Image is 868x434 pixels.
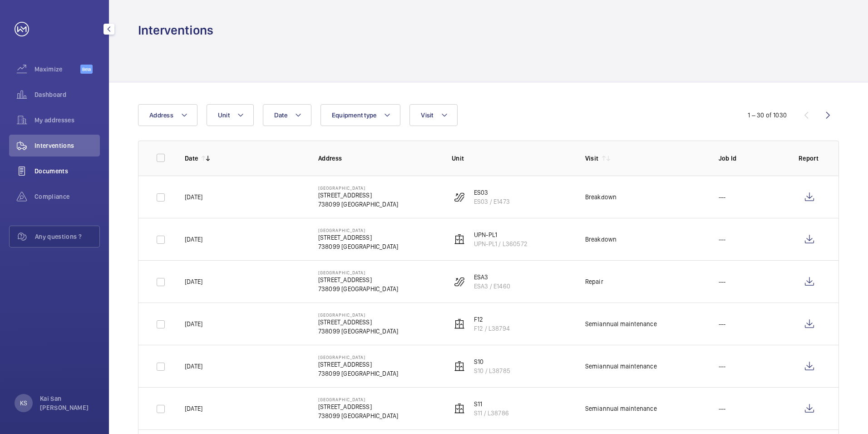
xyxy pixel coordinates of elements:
span: Maximize [35,65,80,74]
p: [GEOGRAPHIC_DATA] [318,397,398,402]
p: [DATE] [185,277,202,286]
p: [DATE] [185,362,202,371]
p: [GEOGRAPHIC_DATA] [318,354,398,360]
p: Kai San [PERSON_NAME] [40,394,94,412]
p: F12 [474,315,510,324]
div: Semiannual maintenance [585,404,657,413]
div: 1 – 30 of 1030 [748,111,787,120]
p: --- [719,362,726,371]
p: Unit [452,154,571,163]
p: Job Id [719,154,784,163]
p: UPN-PL1 / L360572 [474,239,528,248]
p: KS [20,399,27,408]
img: escalator.svg [454,192,465,202]
p: [DATE] [185,235,202,244]
p: S11 / L38786 [474,409,509,418]
p: [STREET_ADDRESS] [318,402,398,411]
p: --- [719,277,726,286]
p: ESA3 [474,273,510,282]
span: Compliance [35,192,100,201]
span: Date [274,111,287,119]
p: ES03 / E1473 [474,197,510,206]
p: [STREET_ADDRESS] [318,318,398,327]
p: 738099 [GEOGRAPHIC_DATA] [318,369,398,378]
p: 738099 [GEOGRAPHIC_DATA] [318,284,398,293]
h1: Interventions [138,22,213,39]
img: elevator.svg [454,234,465,245]
button: Unit [207,104,254,126]
img: elevator.svg [454,403,465,414]
img: escalator.svg [454,276,465,287]
p: --- [719,235,726,244]
p: 738099 [GEOGRAPHIC_DATA] [318,242,398,251]
p: [GEOGRAPHIC_DATA] [318,185,398,191]
div: Repair [585,277,603,286]
p: --- [719,192,726,202]
div: Breakdown [585,192,617,202]
p: Address [318,154,437,163]
p: 738099 [GEOGRAPHIC_DATA] [318,200,398,209]
span: Equipment type [332,111,377,119]
span: Visit [421,111,433,119]
p: ESA3 / E1460 [474,282,510,291]
button: Equipment type [321,104,401,126]
p: --- [719,404,726,413]
p: S11 [474,399,509,409]
p: ES03 [474,188,510,197]
div: Breakdown [585,235,617,244]
p: [STREET_ADDRESS] [318,275,398,284]
span: Beta [80,65,93,74]
p: [DATE] [185,192,202,202]
span: Any questions ? [35,232,99,241]
p: [STREET_ADDRESS] [318,233,398,242]
p: Visit [585,154,599,163]
p: Date [185,154,198,163]
div: Semiannual maintenance [585,319,657,328]
p: [GEOGRAPHIC_DATA] [318,270,398,275]
p: --- [719,319,726,328]
p: UPN-PL1 [474,230,528,239]
p: S10 [474,357,510,366]
p: [DATE] [185,319,202,328]
button: Address [138,104,197,126]
span: My addresses [35,116,100,125]
p: [GEOGRAPHIC_DATA] [318,312,398,318]
span: Interventions [35,141,100,150]
span: Dashboard [35,90,100,99]
p: [STREET_ADDRESS] [318,191,398,200]
p: [GEOGRAPHIC_DATA] [318,227,398,233]
span: Documents [35,167,100,176]
img: elevator.svg [454,318,465,329]
p: 738099 [GEOGRAPHIC_DATA] [318,327,398,336]
p: F12 / L38794 [474,324,510,333]
div: Semiannual maintenance [585,362,657,371]
button: Date [263,104,311,126]
p: [STREET_ADDRESS] [318,360,398,369]
p: 738099 [GEOGRAPHIC_DATA] [318,411,398,420]
img: elevator.svg [454,361,465,372]
button: Visit [409,104,457,126]
span: Unit [218,111,230,119]
p: S10 / L38785 [474,366,510,375]
span: Address [149,111,173,119]
p: [DATE] [185,404,202,413]
p: Report [799,154,820,163]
